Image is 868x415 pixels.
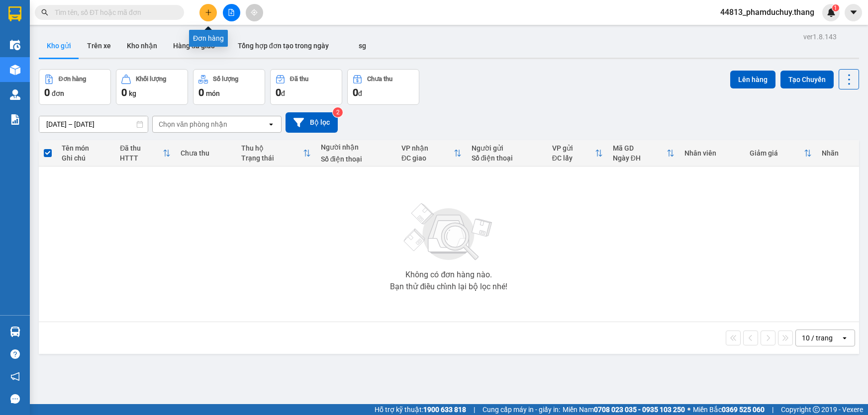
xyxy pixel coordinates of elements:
th: Toggle SortBy [745,140,817,166]
button: Hàng đã giao [165,34,223,58]
sup: 1 [832,4,839,11]
div: Trạng thái [241,154,302,162]
th: Toggle SortBy [608,140,679,166]
input: Tìm tên, số ĐT hoặc mã đơn [55,7,172,18]
button: Chưa thu0đ [347,69,419,105]
div: Người gửi [472,144,542,152]
span: copyright [813,406,820,413]
div: HTTT [120,154,163,162]
span: | [474,404,475,415]
div: Ngày ĐH [613,154,667,162]
span: caret-down [849,8,858,17]
div: Ghi chú [62,154,110,162]
div: 10 / trang [802,333,833,343]
span: Cung cấp máy in - giấy in: [482,404,560,415]
div: Đơn hàng [59,76,86,83]
img: svg+xml;base64,PHN2ZyBjbGFzcz0ibGlzdC1wbHVnX19zdmciIHhtbG5zPSJodHRwOi8vd3d3LnczLm9yZy8yMDAwL3N2Zy... [399,197,498,267]
div: VP nhận [401,144,454,152]
img: warehouse-icon [10,89,20,100]
span: đ [281,89,285,97]
span: search [41,9,48,16]
span: question-circle [10,349,20,359]
span: Tổng hợp đơn tạo trong ngày [238,42,329,50]
span: aim [251,9,258,16]
span: 1 [834,4,837,11]
button: Khối lượng0kg [116,69,188,105]
button: Đơn hàng0đơn [39,69,111,105]
button: plus [199,4,217,21]
button: Kho gửi [39,34,79,58]
span: đ [358,89,362,97]
span: 0 [353,86,358,98]
button: Trên xe [79,34,119,58]
div: Đã thu [290,76,308,83]
div: Khối lượng [136,76,166,83]
div: Số điện thoại [472,154,542,162]
span: kg [129,89,136,97]
span: sg [359,42,366,50]
div: Tên món [62,144,110,152]
th: Toggle SortBy [547,140,608,166]
img: logo-vxr [8,6,21,21]
div: Không có đơn hàng nào. [405,271,492,279]
span: Miền Bắc [693,404,765,415]
span: 0 [276,86,281,98]
div: Giảm giá [750,149,804,157]
img: solution-icon [10,114,20,125]
img: warehouse-icon [10,327,20,337]
span: món [206,89,220,97]
input: Select a date range. [39,116,148,132]
th: Toggle SortBy [115,140,176,166]
div: Người nhận [321,143,391,151]
button: Đã thu0đ [270,69,342,105]
svg: open [267,120,275,128]
sup: 2 [333,107,343,117]
div: ĐC lấy [552,154,595,162]
button: Tạo Chuyến [780,71,834,88]
span: Miền Nam [563,404,685,415]
div: Nhãn [822,149,854,157]
span: 0 [121,86,127,98]
div: Thu hộ [241,144,302,152]
span: đơn [52,89,64,97]
strong: 1900 633 818 [423,406,466,414]
div: Nhân viên [684,149,740,157]
div: Chưa thu [367,76,392,83]
div: Số điện thoại [321,155,391,163]
span: plus [205,9,212,16]
div: Số lượng [213,76,238,83]
img: warehouse-icon [10,65,20,75]
div: Mã GD [613,144,667,152]
span: ⚪️ [687,408,690,412]
strong: 0708 023 035 - 0935 103 250 [594,406,685,414]
div: Đã thu [120,144,163,152]
img: warehouse-icon [10,40,20,50]
div: VP gửi [552,144,595,152]
button: caret-down [845,4,862,21]
div: ver 1.8.143 [803,31,837,42]
span: | [772,404,773,415]
span: file-add [228,9,235,16]
button: Bộ lọc [286,112,338,133]
div: Bạn thử điều chỉnh lại bộ lọc nhé! [390,283,507,291]
svg: open [841,334,849,342]
div: ĐC giao [401,154,454,162]
span: notification [10,372,20,381]
button: Số lượng0món [193,69,265,105]
th: Toggle SortBy [396,140,467,166]
span: Hỗ trợ kỹ thuật: [375,404,466,415]
span: 0 [198,86,204,98]
span: 0 [44,86,50,98]
strong: 0369 525 060 [722,406,765,414]
button: aim [246,4,263,21]
th: Toggle SortBy [236,140,315,166]
button: file-add [223,4,240,21]
button: Lên hàng [730,71,775,88]
span: 44813_phamduchuy.thang [712,6,822,18]
div: Chọn văn phòng nhận [159,119,227,129]
span: message [10,394,20,404]
img: icon-new-feature [827,8,836,17]
button: Kho nhận [119,34,165,58]
div: Chưa thu [181,149,231,157]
